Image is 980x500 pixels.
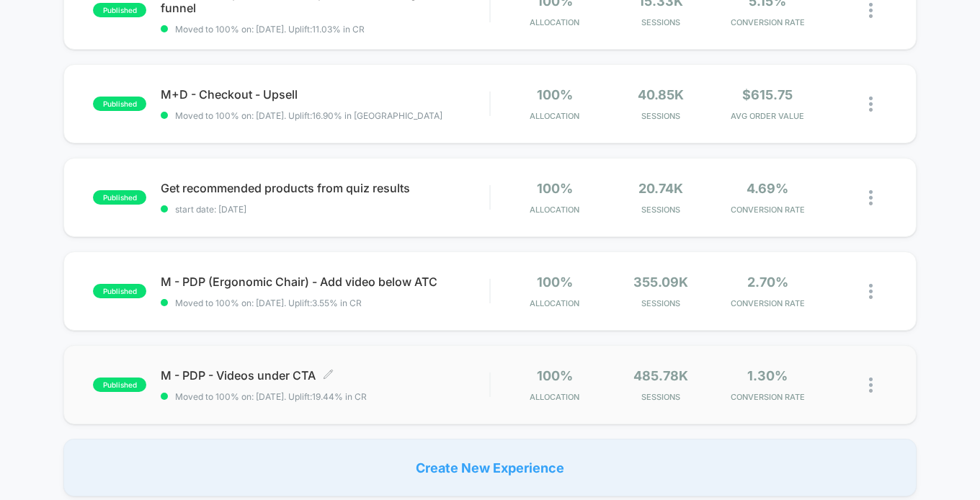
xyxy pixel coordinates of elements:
[612,111,711,121] span: Sessions
[93,97,146,111] span: published
[161,368,489,383] span: M - PDP - Videos under CTA
[869,378,873,393] img: close
[161,181,489,195] span: Get recommended products from quiz results
[747,368,788,383] span: 1.30%
[537,181,573,196] span: 100%
[718,17,817,27] span: CONVERSION RATE
[869,3,873,18] img: close
[175,110,442,121] span: Moved to 100% on: [DATE] . Uplift: 16.90% in [GEOGRAPHIC_DATA]
[718,205,817,215] span: CONVERSION RATE
[161,87,489,102] span: M+D - Checkout - Upsell
[93,190,146,205] span: published
[537,274,573,290] span: 100%
[612,17,711,27] span: Sessions
[747,181,788,196] span: 4.69%
[612,392,711,402] span: Sessions
[530,298,579,308] span: Allocation
[93,284,146,298] span: published
[869,97,873,112] img: close
[530,111,579,121] span: Allocation
[93,378,146,392] span: published
[633,274,688,290] span: 355.09k
[175,298,362,308] span: Moved to 100% on: [DATE] . Uplift: 3.55% in CR
[747,274,788,290] span: 2.70%
[175,24,365,35] span: Moved to 100% on: [DATE] . Uplift: 11.03% in CR
[530,392,579,402] span: Allocation
[161,274,489,289] span: M - PDP (Ergonomic Chair) - Add video below ATC
[612,205,711,215] span: Sessions
[537,368,573,383] span: 100%
[869,284,873,299] img: close
[537,87,573,102] span: 100%
[93,3,146,17] span: published
[612,298,711,308] span: Sessions
[869,190,873,205] img: close
[718,392,817,402] span: CONVERSION RATE
[530,205,579,215] span: Allocation
[633,368,688,383] span: 485.78k
[638,181,683,196] span: 20.74k
[63,439,916,496] div: Create New Experience
[175,391,367,402] span: Moved to 100% on: [DATE] . Uplift: 19.44% in CR
[161,204,489,215] span: start date: [DATE]
[718,298,817,308] span: CONVERSION RATE
[530,17,579,27] span: Allocation
[638,87,684,102] span: 40.85k
[742,87,793,102] span: $615.75
[718,111,817,121] span: AVG ORDER VALUE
